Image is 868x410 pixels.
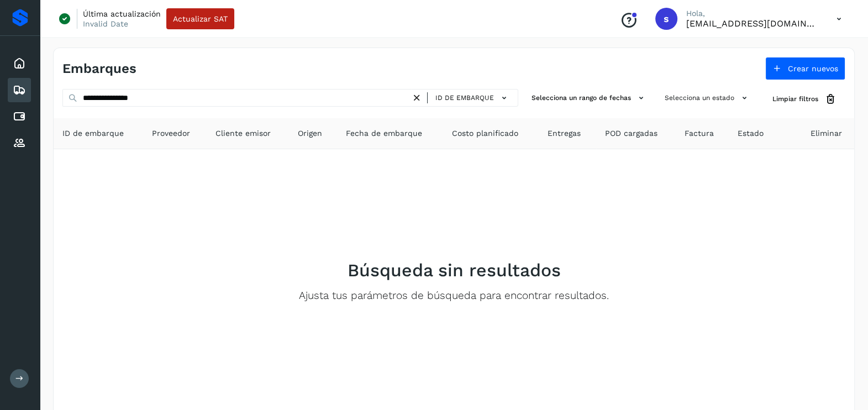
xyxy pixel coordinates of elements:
button: Selecciona un estado [660,89,755,107]
p: smedina@niagarawater.com [686,18,819,29]
button: Crear nuevos [765,57,845,80]
span: POD cargadas [605,128,657,139]
div: Inicio [8,51,31,76]
h4: Embarques [62,61,136,77]
h2: Búsqueda sin resultados [348,260,561,281]
span: Factura [685,128,714,139]
p: Ajusta tus parámetros de búsqueda para encontrar resultados. [299,290,609,302]
span: Estado [738,128,764,139]
button: ID de embarque [432,90,513,106]
span: Crear nuevos [788,65,838,72]
div: Cuentas por pagar [8,104,31,129]
p: Invalid Date [83,19,128,29]
span: Costo planificado [452,128,518,139]
button: Actualizar SAT [166,8,234,29]
p: Hola, [686,9,819,18]
span: Fecha de embarque [345,128,422,139]
div: Proveedores [8,131,31,155]
span: Origen [298,128,322,139]
span: Proveedor [152,128,190,139]
span: ID de embarque [62,128,124,139]
span: Cliente emisor [215,128,271,139]
span: Eliminar [811,128,842,139]
div: Embarques [8,78,31,102]
button: Selecciona un rango de fechas [527,89,651,107]
span: ID de embarque [435,93,494,103]
span: Limpiar filtros [772,94,818,104]
span: Entregas [548,128,581,139]
p: Última actualización [83,9,161,19]
span: Actualizar SAT [173,15,228,23]
button: Limpiar filtros [764,89,845,109]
